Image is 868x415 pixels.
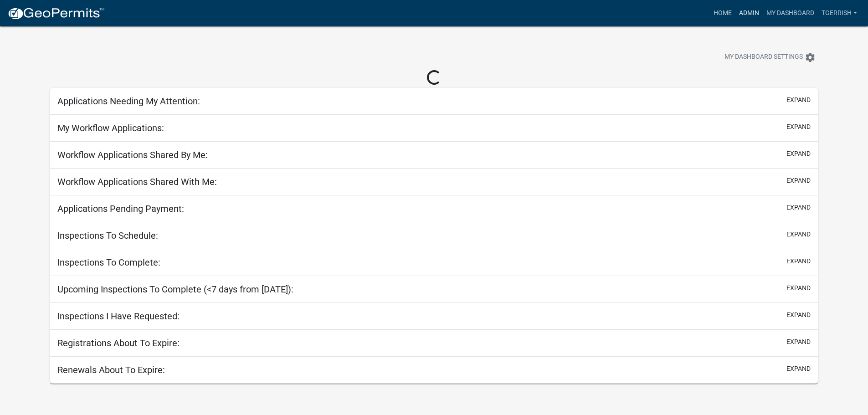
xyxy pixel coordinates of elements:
button: My Dashboard Settingssettings [717,48,823,66]
a: Admin [735,5,763,22]
button: expand [786,176,811,185]
button: expand [786,122,811,132]
button: expand [786,149,811,159]
h5: Inspections I Have Requested: [57,311,180,322]
span: My Dashboard Settings [724,52,803,63]
h5: Upcoming Inspections To Complete (<7 days from [DATE]): [57,284,293,295]
h5: Renewals About To Expire: [57,364,165,375]
h5: Applications Pending Payment: [57,203,184,214]
button: expand [786,283,811,293]
a: TGERRISH [818,5,861,22]
button: expand [786,337,811,347]
h5: Inspections To Schedule: [57,230,158,241]
button: expand [786,230,811,239]
a: Home [710,5,735,22]
h5: Workflow Applications Shared By Me: [57,149,208,160]
button: expand [786,310,811,320]
h5: My Workflow Applications: [57,123,164,133]
button: expand [786,203,811,212]
button: expand [786,256,811,266]
h5: Registrations About To Expire: [57,338,180,348]
h5: Inspections To Complete: [57,257,160,268]
h5: Applications Needing My Attention: [57,96,200,107]
button: expand [786,364,811,374]
i: settings [805,52,816,63]
button: expand [786,95,811,105]
a: My Dashboard [763,5,818,22]
h5: Workflow Applications Shared With Me: [57,176,217,187]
